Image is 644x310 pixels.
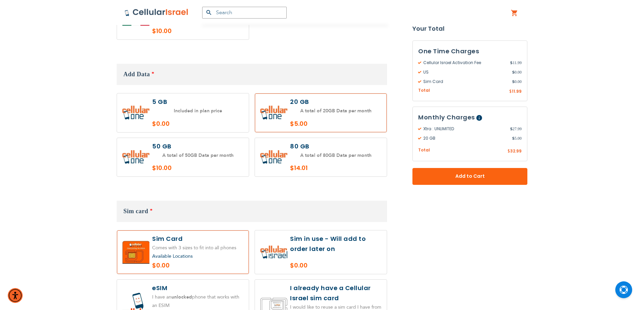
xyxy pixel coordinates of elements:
span: $ [510,60,512,66]
input: Search [202,7,287,19]
a: Available Locations [152,253,193,259]
span: 20 GB [418,136,512,142]
span: Add to Cart [435,173,505,180]
span: Xtra : UNLIMITED [418,126,510,132]
span: 0.00 [512,79,522,85]
span: 5.00 [512,136,522,142]
span: 0.00 [512,69,522,75]
span: Monthly Charges [418,113,475,122]
span: $ [512,79,515,85]
span: Sim card [123,208,148,215]
span: Total [418,147,430,154]
span: 11.99 [510,60,522,66]
span: Add Data [123,71,150,78]
span: Sim Card [418,79,512,85]
span: $ [510,126,512,132]
h3: One Time Charges [418,46,522,56]
span: 27.99 [510,126,522,132]
div: Accessibility Menu [8,288,23,303]
span: 32.99 [510,148,522,154]
span: 11.99 [512,88,522,94]
span: US [418,69,512,75]
span: Total [418,87,430,94]
span: $ [512,69,515,75]
span: $ [507,149,510,155]
img: Cellular Israel Logo [124,8,189,17]
span: $ [512,136,515,142]
span: $ [509,89,512,95]
span: Cellular Israel Activation Fee [418,60,510,66]
span: Help [476,115,482,121]
strong: Your Total [412,24,527,34]
button: Add to Cart [412,168,527,185]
